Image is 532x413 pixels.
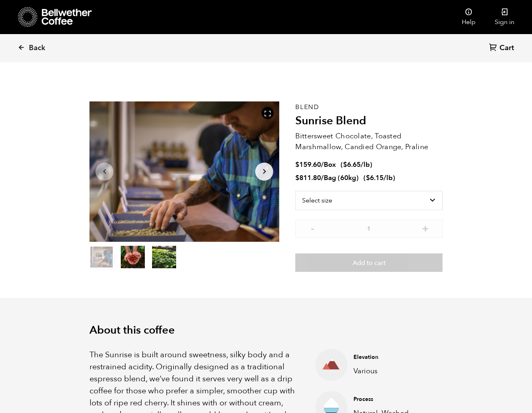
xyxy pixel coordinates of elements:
span: / [321,160,324,169]
bdi: 811.80 [295,173,321,182]
h2: Sunrise Blend [295,114,443,128]
span: $ [343,160,347,169]
bdi: 159.60 [295,160,321,169]
h2: About this coffee [89,324,443,337]
span: Cart [500,43,514,53]
p: Bittersweet Chocolate, Toasted Marshmallow, Candied Orange, Praline [295,131,443,152]
span: Back [29,43,45,53]
h4: Process [353,395,430,403]
span: $ [295,160,299,169]
bdi: 6.65 [343,160,361,169]
button: + [420,224,430,232]
span: /lb [361,160,370,169]
span: ( ) [341,160,372,169]
p: Various [353,366,430,377]
span: ( ) [363,173,395,182]
span: Box [324,160,336,169]
h4: Elevation [353,353,430,361]
a: Cart [489,43,516,54]
bdi: 6.15 [366,173,384,182]
span: / [321,173,324,182]
span: /lb [384,173,393,182]
span: $ [295,173,299,182]
button: Add to cart [295,253,443,272]
span: Bag (60kg) [324,173,359,182]
span: $ [366,173,370,182]
button: - [307,224,317,232]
